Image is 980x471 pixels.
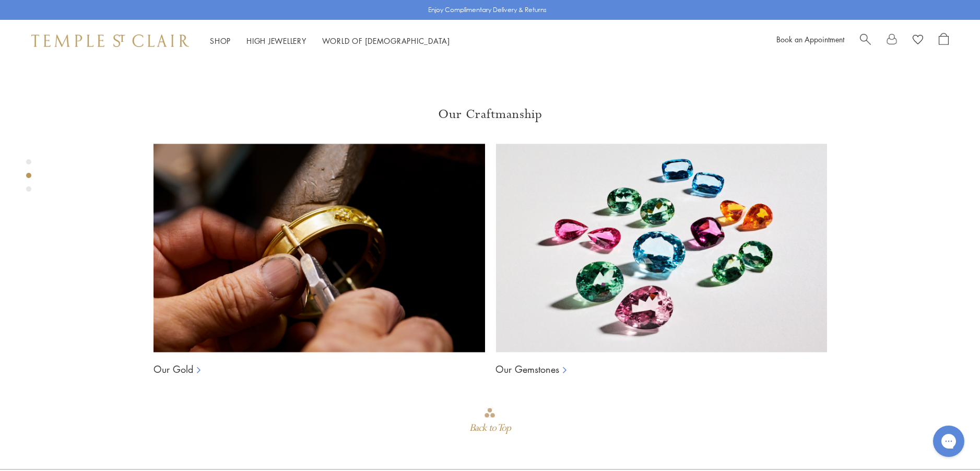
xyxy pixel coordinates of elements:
img: Ball Chains [154,144,485,352]
a: High JewelleryHigh Jewellery [246,36,306,46]
a: World of [DEMOGRAPHIC_DATA]World of [DEMOGRAPHIC_DATA] [322,36,450,46]
a: ShopShop [210,36,231,46]
div: Go to top [469,407,510,438]
a: Search [860,33,871,49]
nav: Main navigation [210,34,450,48]
div: Back to Top [469,419,510,438]
div: Product gallery navigation [26,157,31,200]
a: View Wishlist [913,33,923,49]
a: Our Gemstones [495,363,559,375]
a: Our Gold [154,363,193,375]
a: Open Shopping Bag [939,33,949,49]
p: Enjoy Complimentary Delivery & Returns [428,5,547,15]
img: Temple St. Clair [31,34,189,47]
img: Ball Chains [495,144,827,352]
a: Book an Appointment [776,34,844,44]
h3: Our Craftmanship [154,106,827,123]
iframe: Gorgias live chat messenger [928,422,970,461]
